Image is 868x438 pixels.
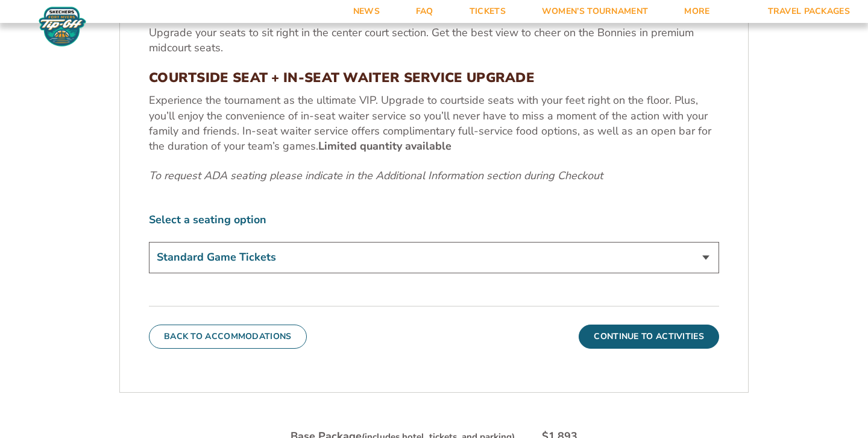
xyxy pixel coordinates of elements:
label: Select a seating option [149,212,719,227]
p: Experience the tournament as the ultimate VIP. Upgrade to courtside seats with your feet right on... [149,93,719,154]
b: Limited quantity available [318,139,451,153]
img: Fort Myers Tip-Off [36,6,89,47]
h3: COURTSIDE SEAT + IN-SEAT WAITER SERVICE UPGRADE [149,70,719,86]
button: Continue To Activities [579,325,719,349]
em: To request ADA seating please indicate in the Additional Information section during Checkout [149,168,603,183]
p: Upgrade your seats to sit right in the center court section. Get the best view to cheer on the Bo... [149,25,719,56]
button: Back To Accommodations [149,325,307,349]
